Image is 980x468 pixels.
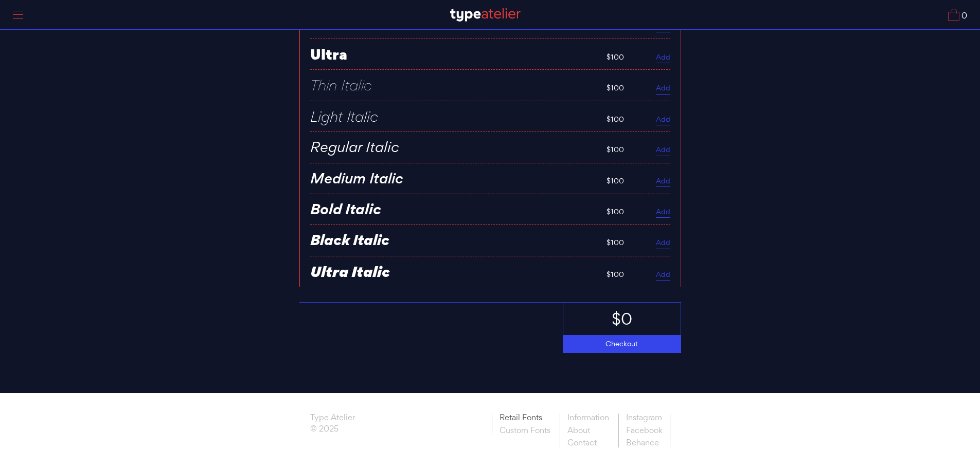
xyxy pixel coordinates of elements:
[656,52,670,64] a: Add
[492,424,558,435] a: Custom Fonts
[607,52,624,62] span: $100
[310,202,596,217] div: Bold Italic
[656,176,670,188] a: Add
[656,270,670,281] a: Add
[560,437,616,447] a: Contact
[492,414,558,424] a: Retail Fonts
[310,414,355,425] a: Type Atelier
[560,414,616,424] a: Information
[948,9,959,21] img: Cart_Icon.svg
[310,264,596,279] div: Ultra Italic
[618,437,670,447] a: Behance
[607,176,624,185] span: $100
[607,207,624,216] span: $100
[959,12,967,21] span: 0
[607,238,624,247] span: $100
[618,424,670,437] a: Facebook
[607,145,624,154] span: $100
[310,425,355,436] span: © 2025
[310,47,596,62] div: Ultra
[310,15,596,30] div: Black
[656,238,670,249] a: Add
[450,8,521,22] img: TA_Logo.svg
[563,303,681,353] a: $0 Checkout
[310,171,596,186] div: Medium Italic
[607,115,624,124] span: $100
[607,83,624,92] span: $100
[560,424,616,437] a: About
[656,207,670,218] a: Add
[618,414,670,424] a: Instagram
[607,270,624,279] span: $100
[563,303,681,335] div: $0
[656,115,670,126] a: Add
[656,145,670,156] a: Add
[656,83,670,95] a: Add
[310,78,596,92] div: Thin Italic
[948,9,967,21] a: 0
[563,335,681,353] div: Checkout
[310,233,596,248] div: Black Italic
[310,109,596,124] div: Light Italic
[310,140,596,155] div: Regular Italic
